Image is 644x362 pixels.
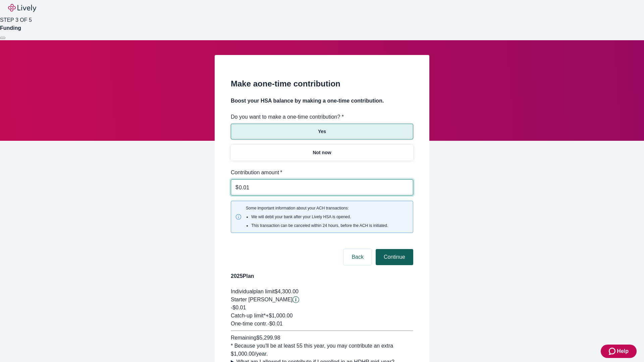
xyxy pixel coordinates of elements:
[343,249,372,265] button: Back
[235,183,238,191] p: $
[609,347,617,355] svg: Zendesk support icon
[267,321,282,326] span: - $0.01
[266,313,293,318] span: + $1,000.00
[231,297,292,302] span: Starter [PERSON_NAME]
[231,305,246,310] span: -$0.01
[239,181,413,194] input: $0.00
[617,347,629,355] span: Help
[231,169,282,177] label: Contribution amount
[231,272,413,280] h4: 2025 Plan
[256,335,280,341] span: $5,299.98
[292,296,299,303] svg: Starter penny details
[231,289,275,294] span: Individual plan limit
[231,321,267,326] span: One-time contr.
[376,249,413,265] button: Continue
[231,313,266,318] span: Catch-up limit*
[231,97,413,105] h4: Boost your HSA balance by making a one-time contribution.
[231,78,413,90] h2: Make a one-time contribution
[231,124,413,139] button: Yes
[601,345,637,358] button: Zendesk support iconHelp
[275,289,299,294] span: $4,300.00
[8,4,36,12] img: Lively
[246,205,388,229] span: Some important information about your ACH transactions:
[251,223,388,229] li: This transaction can be canceled within 24 hours, before the ACH is initiated.
[231,342,413,358] div: * Because you'll be at least 55 this year, you may contribute an extra $1,000.00 /year.
[231,145,413,161] button: Not now
[231,335,256,341] span: Remaining
[318,128,326,135] p: Yes
[231,113,344,121] label: Do you want to make a one-time contribution? *
[251,214,388,220] li: We will debit your bank after your Lively HSA is opened.
[292,296,299,303] button: Lively will contribute $0.01 to establish your account
[313,149,331,156] p: Not now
